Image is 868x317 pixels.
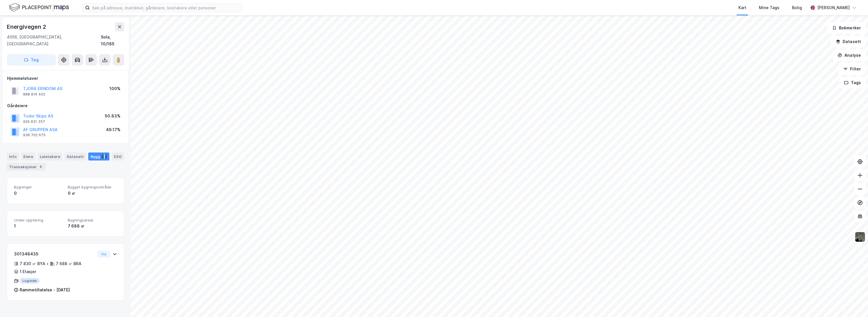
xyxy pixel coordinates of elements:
input: Søk på adresse, matrikkel, gårdeiere, leietakere eller personer [90,3,242,12]
div: Sola, 10/185 [101,34,124,47]
div: Leietakere [38,153,62,160]
div: 1 [101,154,107,159]
img: logo.f888ab2527a4732fd821a326f86c7f29.svg [9,3,69,13]
div: Info [7,153,19,160]
div: Transaksjoner [7,163,46,171]
span: Bygget bygningsområde [68,185,117,190]
div: Bolig [792,4,802,11]
button: Filter [838,63,866,75]
div: ESG [112,153,124,160]
span: Under oppføring [14,218,63,223]
div: 7 830 ㎡ BYA [20,260,45,267]
div: Kart [738,4,746,11]
div: [PERSON_NAME] [817,4,850,11]
div: • [46,261,49,266]
iframe: Chat Widget [840,290,868,317]
div: 4056, [GEOGRAPHIC_DATA], [GEOGRAPHIC_DATA] [7,34,101,47]
div: Hjemmelshaver [7,75,124,82]
button: Datasett [831,36,866,47]
div: 7 688 ㎡ [68,223,117,229]
div: 49.17% [106,126,120,133]
div: Eiere [21,153,35,160]
div: Rammetillatelse - [DATE] [20,286,70,293]
div: 929 831 357 [23,119,45,124]
div: Datasett [65,153,86,160]
button: Analyse [833,50,866,61]
img: 9k= [855,231,865,242]
div: Bygg [88,153,109,160]
div: Energivegen 2 [7,22,47,31]
button: Tags [839,77,866,88]
div: 888 816 402 [23,92,45,97]
div: 938 702 675 [23,133,46,137]
div: Mine Tags [759,4,779,11]
span: Bygningsareal [68,218,117,223]
div: Gårdeiere [7,102,124,109]
div: 50.83% [105,113,120,119]
div: Kontrollprogram for chat [840,290,868,317]
button: Tag [7,54,56,66]
div: 0 [14,190,63,197]
span: Bygninger [14,185,63,190]
button: Vis [97,251,110,257]
button: Bokmerker [827,22,866,34]
div: 7 688 ㎡ BRA [56,260,81,267]
div: 301348435 [14,251,95,257]
div: 1 Etasjer [20,268,36,275]
div: 100% [109,85,120,92]
div: 0 ㎡ [68,190,117,197]
div: 8 [38,164,44,170]
div: 1 [14,223,63,229]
